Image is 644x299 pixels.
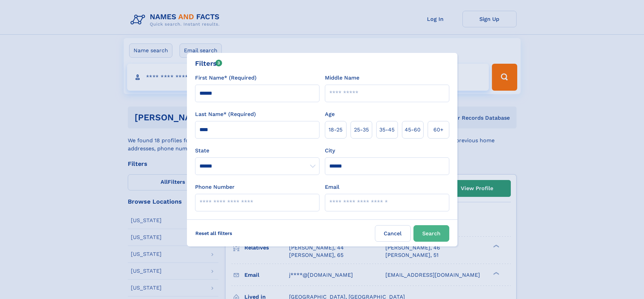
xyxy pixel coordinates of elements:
[325,183,339,191] label: Email
[379,126,395,134] span: 35‑45
[405,126,421,134] span: 45‑60
[191,225,237,241] label: Reset all filters
[195,147,319,155] label: State
[354,126,369,134] span: 25‑35
[413,225,449,242] button: Search
[325,110,335,118] label: Age
[433,126,444,134] span: 60+
[195,183,235,191] label: Phone Number
[195,110,256,118] label: Last Name* (Required)
[195,74,257,82] label: First Name* (Required)
[375,225,411,242] label: Cancel
[329,126,342,134] span: 18‑25
[325,147,335,155] label: City
[195,58,222,68] div: Filters
[325,74,359,82] label: Middle Name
